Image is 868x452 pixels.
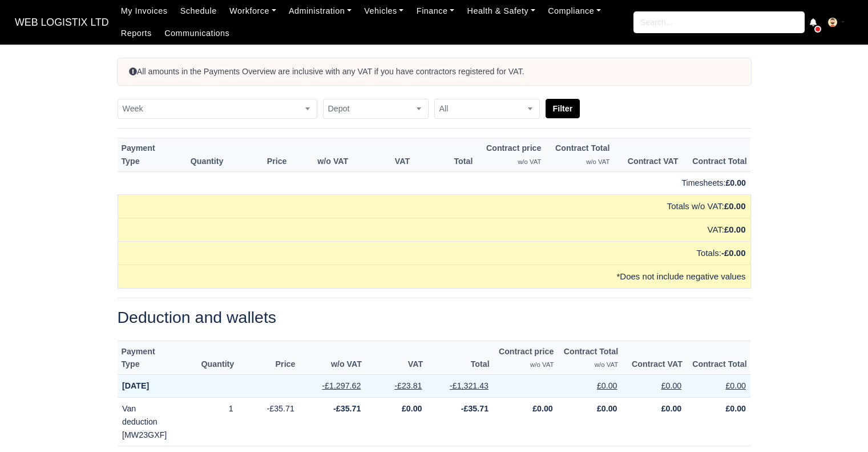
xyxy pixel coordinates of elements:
u: £0.00 [597,381,617,390]
small: w/o VAT [595,361,618,368]
u: £0.00 [725,381,746,390]
th: Payment Type [118,138,159,171]
strong: -£35.71 [461,404,488,413]
small: w/o VAT [530,361,554,368]
span: All [435,102,539,116]
strong: £0.00 [661,404,682,413]
th: Contract VAT [622,341,687,375]
strong: £0.00 [402,404,422,413]
strong: £0.00 [724,225,746,234]
span: Week [118,102,317,116]
th: Contract Total [682,138,750,171]
td: Totals: [118,241,750,265]
th: Contract price [477,138,545,171]
th: Quantity [173,341,237,375]
strong: -£35.71 [333,404,361,413]
td: Timesheets: [118,172,750,195]
td: Totals w/o VAT: [118,194,750,218]
th: Payment Type [118,341,173,375]
th: Contract VAT [613,138,682,171]
small: w/o VAT [518,158,541,165]
td: Van deduction [MW23GXF] [118,398,173,446]
span: Depot [434,99,540,119]
u: -£1,297.62 [322,381,361,390]
strong: £0.00 [532,404,553,413]
small: w/o VAT [586,158,609,165]
th: Total [413,138,476,171]
th: Price [227,138,290,171]
td: VAT: [118,218,750,241]
div: All amounts in the Payments Overview are inclusive with any VAT if you have contractors registere... [118,58,751,85]
u: -£1,321.43 [450,381,488,390]
td: 1 [173,398,237,446]
strong: £0.00 [724,201,746,211]
h2: Deduction and wallets [118,307,751,327]
th: VAT [365,341,426,375]
strong: -£0.00 [721,248,746,258]
strong: £0.00 [725,404,746,413]
strong: [DATE] [122,381,149,390]
th: Contract Total [545,138,613,171]
th: Contract price [493,341,558,375]
td: -£35.71 [238,398,299,446]
th: Quantity [159,138,227,171]
td: *Does not include negative values [118,265,750,288]
a: Communications [158,22,236,45]
span: WEB LOGISTIX LTD [9,11,115,34]
input: Search... [633,11,805,33]
th: Price [238,341,299,375]
th: VAT [352,138,414,171]
a: WEB LOGISTIX LTD [9,11,115,34]
th: Total [427,341,494,375]
u: -£23.81 [394,381,422,390]
u: £0.00 [661,381,682,390]
button: Filter [546,99,580,118]
span: Depot [324,102,428,116]
th: Contract Total [686,341,750,375]
th: Contract Total [558,341,622,375]
th: w/o VAT [299,341,366,375]
a: Reports [115,22,158,45]
span: Week [118,99,317,119]
strong: £0.00 [725,178,746,187]
span: Depot [323,99,429,119]
th: w/o VAT [290,138,352,171]
strong: £0.00 [597,404,617,413]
